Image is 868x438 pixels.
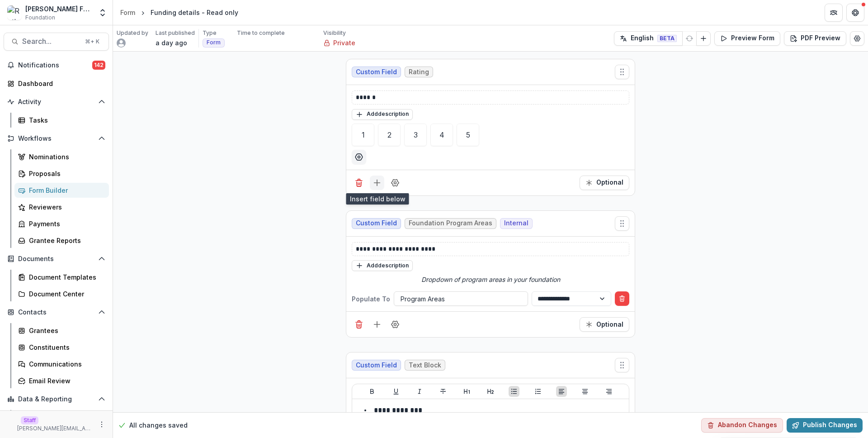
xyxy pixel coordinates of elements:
[352,260,413,271] button: Adddescription
[4,33,109,51] button: Search...
[14,410,109,425] a: Dashboard
[825,4,843,22] button: Partners
[25,14,55,22] span: Foundation
[17,424,93,433] p: [PERSON_NAME][EMAIL_ADDRESS][DOMAIN_NAME]
[4,392,109,406] button: Open Data & Reporting
[29,272,102,282] div: Document Templates
[156,38,187,48] p: a day ago
[25,4,93,14] div: [PERSON_NAME] Foundation
[14,200,109,214] a: Reviewers
[14,323,109,338] a: Grantees
[14,113,109,128] a: Tasks
[120,8,135,17] div: Form
[414,386,425,397] button: Italicize
[96,4,109,22] button: Open entity switcher
[409,68,429,76] span: Rating
[409,219,492,227] span: Foundation Program Areas
[207,39,221,46] span: Form
[129,421,188,430] p: All changes saved
[29,359,102,369] div: Communications
[29,219,102,229] div: Payments
[29,376,102,386] div: Email Review
[615,358,629,372] button: Move field
[701,418,783,433] button: Abandon Changes
[4,58,109,72] button: Notifications142
[580,386,590,397] button: Align Center
[352,176,366,190] button: Delete field
[117,29,148,37] p: Updated by
[615,216,629,231] button: Move field
[18,135,94,143] span: Workflows
[352,109,413,120] button: Adddescription
[237,29,285,37] p: Time to complete
[29,326,102,335] div: Grantees
[92,61,105,70] span: 142
[14,233,109,248] a: Grantee Reports
[714,31,780,46] button: Preview Form
[22,37,80,46] span: Search...
[4,252,109,266] button: Open Documents
[117,6,242,19] nav: breadcrumb
[29,289,102,299] div: Document Center
[352,294,390,304] p: Populate To
[29,169,102,178] div: Proposals
[14,286,109,301] a: Document Center
[14,216,109,231] a: Payments
[580,176,629,190] button: Required
[370,176,384,190] button: Add field
[4,131,109,146] button: Open Workflows
[696,31,711,46] button: Add Language
[29,115,102,125] div: Tasks
[352,150,366,164] button: Options
[439,131,444,138] div: 4
[18,79,102,88] div: Dashboard
[151,8,238,17] div: Funding details - Read only
[203,29,217,37] p: Type
[556,386,567,397] button: Align Left
[414,131,418,138] div: 3
[29,236,102,245] div: Grantee Reports
[787,418,863,433] button: Publish Changes
[509,386,519,397] button: Bullet List
[438,386,448,397] button: Strike
[370,317,384,332] button: Add field
[356,68,397,76] span: Custom Field
[615,291,629,306] button: Delete condition
[18,395,94,403] span: Data & Reporting
[362,131,365,138] div: 1
[29,202,102,212] div: Reviewers
[614,31,683,46] button: English BETA
[117,6,139,19] a: Form
[356,219,397,227] span: Custom Field
[784,31,846,46] button: PDF Preview
[391,386,401,397] button: Underline
[14,183,109,198] a: Form Builder
[387,131,392,138] div: 2
[388,176,402,190] button: Field Settings
[14,357,109,371] a: Communications
[18,309,94,316] span: Contacts
[83,37,101,47] div: ⌘ + K
[846,4,864,22] button: Get Help
[356,362,397,369] span: Custom Field
[117,38,126,48] svg: avatar
[352,317,366,332] button: Delete field
[156,29,195,37] p: Last published
[14,340,109,355] a: Constituents
[7,5,22,20] img: Ruthwick Foundation
[14,166,109,181] a: Proposals
[14,149,109,164] a: Nominations
[4,305,109,319] button: Open Contacts
[4,76,109,91] a: Dashboard
[21,416,38,424] p: Staff
[18,98,94,106] span: Activity
[18,255,94,263] span: Documents
[29,152,102,162] div: Nominations
[462,386,472,397] button: Heading 1
[14,270,109,285] a: Document Templates
[323,29,346,37] p: Visibility
[504,219,528,227] span: Internal
[466,131,470,138] div: 5
[14,373,109,388] a: Email Review
[4,95,109,109] button: Open Activity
